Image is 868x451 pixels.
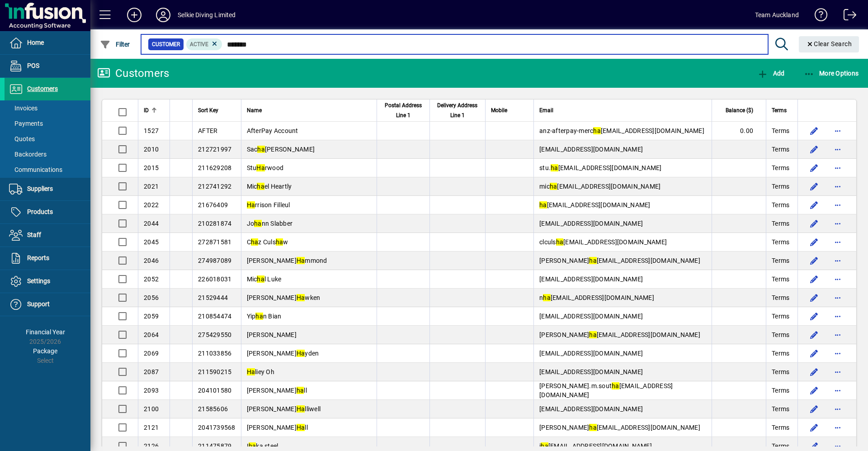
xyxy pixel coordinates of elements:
span: 2069 [144,350,159,357]
span: mic [EMAIL_ADDRESS][DOMAIN_NAME] [539,183,660,190]
mat-chip: Activation Status: Active [186,38,222,50]
span: Customer [152,40,180,49]
button: Edit [807,216,821,231]
a: Suppliers [5,178,90,200]
a: Reports [5,247,90,270]
span: 272871581 [198,238,231,246]
a: Quotes [5,131,90,147]
span: Communications [9,166,62,173]
span: C z Culs w [247,238,288,246]
span: Terms [772,386,789,395]
span: 211629208 [198,164,231,171]
div: Selkie Diving Limited [178,8,236,22]
span: [PERSON_NAME] lliwell [247,405,321,413]
span: Package [33,347,57,355]
em: ha [257,275,264,283]
span: Terms [772,256,789,265]
span: Terms [772,293,789,302]
button: Edit [807,402,821,416]
button: Edit [807,365,821,379]
button: More options [830,216,845,231]
span: 2056 [144,294,159,301]
span: Mic l Luke [247,275,282,283]
span: 2015 [144,164,159,171]
button: Edit [807,420,821,435]
button: More options [830,253,845,268]
em: Ha [297,350,305,357]
span: Sac [PERSON_NAME] [247,146,315,153]
em: ha [251,238,259,246]
em: ha [589,257,597,264]
button: Edit [807,179,821,194]
span: Customers [27,85,58,92]
em: ha [257,146,265,153]
span: Home [27,39,44,46]
span: 226018031 [198,275,231,283]
span: Active [190,41,208,47]
span: 2022 [144,201,159,209]
span: Reports [27,254,49,261]
span: 2046 [144,257,159,264]
button: Edit [807,309,821,323]
span: Staff [27,231,41,238]
span: 2044 [144,220,159,227]
button: Edit [807,290,821,305]
span: Terms [772,126,789,135]
span: 2093 [144,387,159,394]
span: Terms [772,367,789,376]
span: AFTER [198,127,217,134]
button: More options [830,123,845,138]
span: 212721997 [198,146,231,153]
a: Logout [837,2,857,31]
span: stu. [EMAIL_ADDRESS][DOMAIN_NAME] [539,164,662,171]
span: Invoices [9,104,38,112]
span: Balance ($) [726,105,753,115]
em: ha [589,424,597,431]
button: More options [830,272,845,286]
span: Terms [772,237,789,247]
span: Terms [772,145,789,154]
button: More options [830,235,845,249]
div: Mobile [491,105,528,115]
span: [PERSON_NAME] wken [247,294,321,301]
span: i [EMAIL_ADDRESS][DOMAIN_NAME] [539,442,652,450]
span: 2064 [144,331,159,338]
td: 0.00 [712,122,766,140]
em: ha [276,238,283,246]
span: Terms [772,330,789,339]
span: 2052 [144,275,159,283]
span: Add [757,70,784,77]
span: 275429550 [198,331,231,338]
button: More options [830,142,845,157]
em: ha [255,313,263,320]
em: ha [551,164,558,171]
em: ha [556,238,564,246]
a: Support [5,293,90,316]
span: [PERSON_NAME] ll [247,387,307,394]
span: 211590215 [198,368,231,375]
span: Terms [772,200,789,209]
span: rrison Filleul [247,201,290,209]
button: Edit [807,328,821,342]
button: More options [830,198,845,212]
span: Settings [27,277,50,285]
span: ID [144,105,149,115]
a: Invoices [5,100,90,116]
span: Sort Key [198,105,218,115]
button: Edit [807,235,821,249]
a: Staff [5,224,90,247]
span: Stu rwood [247,164,284,171]
span: POS [27,62,39,69]
span: 21585606 [198,405,228,413]
span: Support [27,300,50,308]
span: Terms [772,442,789,451]
span: [EMAIL_ADDRESS][DOMAIN_NAME] [539,275,643,283]
span: Terms [772,275,789,284]
span: Yip n Bian [247,313,282,320]
span: 2021 [144,183,159,190]
span: clculs [EMAIL_ADDRESS][DOMAIN_NAME] [539,238,667,246]
span: Clear Search [806,40,852,47]
button: Edit [807,346,821,361]
div: ID [144,105,164,115]
em: Ha [256,164,265,171]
